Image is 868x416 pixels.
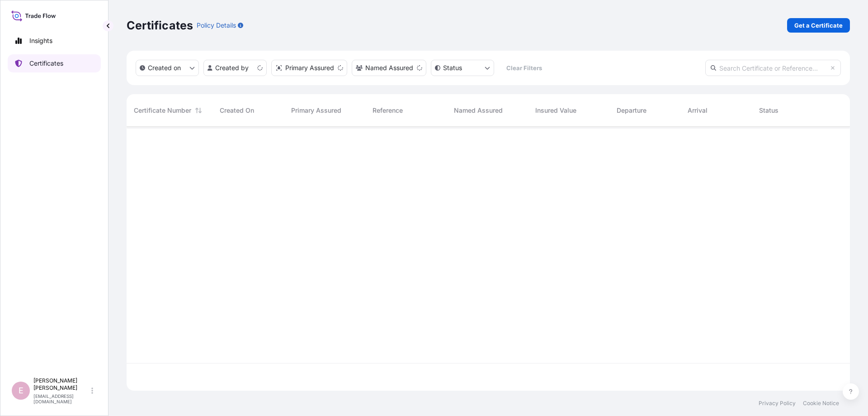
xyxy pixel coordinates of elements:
p: Status [443,63,462,72]
a: Get a Certificate [787,18,850,33]
span: Status [759,106,778,115]
input: Search Certificate or Reference... [705,60,841,76]
a: Cookie Notice [803,400,839,407]
span: Insured Value [535,106,576,115]
button: Sort [193,105,204,116]
span: Created On [220,106,254,115]
button: Clear Filters [499,61,549,75]
p: Policy Details [197,21,236,30]
button: cargoOwner Filter options [352,60,426,76]
span: Named Assured [454,106,503,115]
button: certificateStatus Filter options [431,60,494,76]
a: Insights [8,32,101,50]
span: E [19,386,24,395]
p: [PERSON_NAME] [PERSON_NAME] [33,377,90,392]
span: Reference [373,106,403,115]
p: Insights [29,36,52,45]
p: Primary Assured [285,63,334,72]
span: Departure [617,106,646,115]
span: Certificate Number [134,106,191,115]
p: Created by [215,63,249,72]
p: Certificates [29,59,63,68]
p: [EMAIL_ADDRESS][DOMAIN_NAME] [33,393,90,404]
button: createdBy Filter options [203,60,267,76]
span: Arrival [688,106,708,115]
p: Clear Filters [506,63,542,72]
p: Created on [148,63,181,72]
p: Certificates [127,18,193,33]
span: Primary Assured [291,106,341,115]
button: distributor Filter options [271,60,347,76]
a: Certificates [8,54,101,72]
p: Named Assured [365,63,413,72]
p: Get a Certificate [794,21,843,30]
a: Privacy Policy [759,400,796,407]
button: createdOn Filter options [136,60,199,76]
